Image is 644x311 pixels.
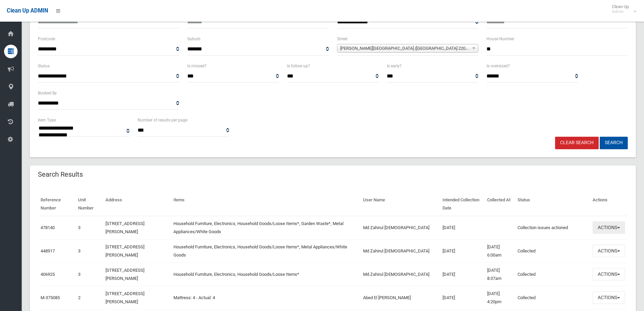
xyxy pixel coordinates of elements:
button: Search [600,137,628,149]
td: Household Furniture, Electronics, Household Goods/Loose Items* [171,263,361,286]
td: Md Zahirul [DEMOGRAPHIC_DATA] [360,263,440,286]
label: Booked By [38,89,57,97]
th: User Name [360,193,440,216]
a: Clear Search [555,137,599,149]
td: Collected [515,239,590,263]
td: 3 [75,239,103,263]
label: Postcode [38,35,55,43]
span: Clean Up [609,4,636,14]
td: Collection issues actioned [515,216,590,240]
label: Item Type [38,116,56,124]
td: [DATE] [440,216,484,240]
th: Address [103,193,170,216]
label: Is missed? [187,62,207,70]
button: Actions [593,245,625,257]
label: Street [337,35,348,43]
label: Suburb [187,35,200,43]
label: House Number [486,35,514,43]
td: [DATE] 6:00am [484,239,515,263]
td: Collected [515,263,590,286]
span: Clean Up ADMIN [7,7,48,14]
td: Household Furniture, Electronics, Household Goods/Loose Items*, Garden Waste*, Metal Appliances/W... [171,216,361,240]
td: [DATE] [440,239,484,263]
td: [DATE] 4:20pm [484,286,515,309]
a: [STREET_ADDRESS][PERSON_NAME] [105,244,144,258]
th: Reference Number [38,193,75,216]
label: Is early? [387,62,402,70]
td: [DATE] 8:37am [484,263,515,286]
a: [STREET_ADDRESS][PERSON_NAME] [105,268,144,281]
td: 2 [75,286,103,309]
button: Actions [593,221,625,234]
td: [DATE] [440,263,484,286]
a: [STREET_ADDRESS][PERSON_NAME] [105,291,144,304]
span: [PERSON_NAME][GEOGRAPHIC_DATA] ([GEOGRAPHIC_DATA] 2200) [340,44,469,52]
td: Mattress: 4 - Actual: 4 [171,286,361,309]
td: 3 [75,263,103,286]
label: Status [38,62,50,70]
a: M-375085 [41,295,60,300]
label: Is oversized? [486,62,510,70]
small: Admin [612,9,629,14]
th: Collected At [484,193,515,216]
label: Is follow up? [287,62,310,70]
header: Search Results [30,168,91,181]
td: Household Furniture, Electronics, Household Goods/Loose Items*, Metal Appliances/White Goods [171,239,361,263]
a: 448917 [41,248,55,253]
th: Items [171,193,361,216]
a: 478140 [41,225,55,230]
th: Unit Number [75,193,103,216]
button: Actions [593,268,625,281]
th: Status [515,193,590,216]
td: 3 [75,216,103,240]
th: Intended Collection Date [440,193,484,216]
a: [STREET_ADDRESS][PERSON_NAME] [105,221,144,234]
td: Collected [515,286,590,309]
button: Actions [593,291,625,304]
td: [DATE] [440,286,484,309]
td: Md Zahirul [DEMOGRAPHIC_DATA] [360,239,440,263]
a: 406925 [41,272,55,277]
th: Actions [590,193,628,216]
label: Number of results per page [138,116,187,124]
td: Md Zahirul [DEMOGRAPHIC_DATA] [360,216,440,240]
td: Abed El [PERSON_NAME] [360,286,440,309]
